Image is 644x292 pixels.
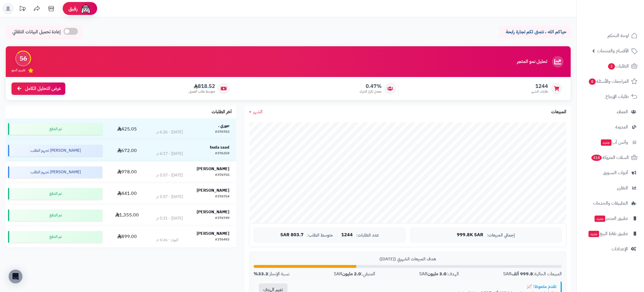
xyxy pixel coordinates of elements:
[589,78,596,85] span: 8
[607,32,629,40] span: لوحة التحكم
[105,205,150,226] td: 1,355.00
[580,59,641,73] a: الطلبات2
[8,210,102,221] div: تم الدفع
[8,188,102,199] div: تم الدفع
[594,214,628,222] span: تطبيق المتجر
[297,284,556,290] div: تقدم ملحوظ! 📈
[341,233,353,238] span: 1244
[603,169,628,177] span: أدوات التسويق
[8,145,102,156] div: [PERSON_NAME] تجهيز الطلب
[8,166,102,178] div: [PERSON_NAME] تجهيز الطلب
[607,62,629,70] span: الطلبات
[419,271,459,277] div: الهدف: SAR
[307,233,333,238] span: متوسط الطلب:
[197,187,229,193] strong: [PERSON_NAME]
[197,209,229,215] strong: [PERSON_NAME]
[595,216,605,222] span: جديد
[580,166,641,180] a: أدوات التسويق
[503,271,562,277] div: المبيعات الحالية: SAR
[197,230,229,237] strong: [PERSON_NAME]
[580,227,641,241] a: تطبيق نقاط البيعجديد
[580,242,641,256] a: الإعدادات
[336,233,338,237] span: |
[617,184,628,192] span: التقارير
[15,3,30,16] a: تحديثات المنصة
[156,172,183,178] div: [DATE] - 5:57 م
[580,29,641,43] a: لوحة التحكم
[80,3,91,14] img: ai-face.png
[356,233,379,238] span: عدد الطلبات:
[105,118,150,140] td: 425.05
[428,270,446,277] strong: 3.0 مليون
[215,172,229,178] div: #376755
[215,151,229,157] div: #376359
[215,194,229,200] div: #376754
[580,90,641,103] a: طلبات الإرجاع
[517,59,547,64] h3: تحليل نمو المتجر
[197,166,229,172] strong: [PERSON_NAME]
[605,4,639,16] img: logo-2.png
[215,216,229,221] div: #376749
[612,245,628,253] span: الإعدادات
[487,233,515,238] span: إجمالي المبيعات:
[608,63,615,70] span: 2
[580,212,641,225] a: تطبيق المتجرجديد
[218,123,229,129] strong: جوري .
[600,138,628,146] span: وآتس آب
[8,123,102,135] div: تم الدفع
[342,270,361,277] strong: 2.0 مليون
[105,226,150,247] td: 899.00
[156,151,183,157] div: [DATE] - 6:17 م
[156,216,183,221] div: [DATE] - 5:31 م
[105,140,150,161] td: 672.00
[8,231,102,243] div: تم الدفع
[591,153,629,162] span: السلات المتروكة
[580,120,641,134] a: المدونة
[591,154,602,161] span: 418
[593,199,628,207] span: التطبيقات والخدمات
[589,231,599,237] span: جديد
[156,194,183,200] div: [DATE] - 5:57 م
[156,129,183,135] div: [DATE] - 6:26 م
[334,271,375,277] div: المتبقي: SAR
[580,74,641,88] a: المراجعات والأسئلة8
[215,237,229,243] div: #376493
[360,83,382,89] span: 0.47%
[580,181,641,195] a: التقارير
[580,196,641,210] a: التطبيقات والخدمات
[360,89,382,94] span: معدل تكرار الشراء
[531,83,548,89] span: 1244
[551,109,566,115] h3: المبيعات
[254,256,562,262] div: هدف المبيعات الشهري ([DATE])
[280,233,304,238] span: 803.7 SAR
[189,83,215,89] span: 818.52
[25,85,61,92] span: عرض التحليل الكامل
[601,139,612,146] span: جديد
[617,108,628,116] span: العملاء
[457,233,483,238] span: 999.8K SAR
[249,109,262,115] a: الشهر
[511,270,533,277] strong: 999.8 ألف
[254,270,268,277] strong: 33.3%
[580,151,641,164] a: السلات المتروكة418
[254,271,290,277] div: نسبة الإنجاز:
[580,105,641,119] a: العملاء
[615,123,628,131] span: المدونة
[156,237,178,243] div: اليوم - 5:26 م
[580,135,641,149] a: وآتس آبجديد
[11,82,65,95] a: عرض التحليل الكامل
[105,162,150,183] td: 978.00
[105,183,150,204] td: 441.00
[189,89,215,94] span: متوسط طلب العميل
[531,89,548,94] span: طلبات الشهر
[210,144,229,150] strong: huda saad
[605,93,629,101] span: طلبات الإرجاع
[215,129,229,135] div: #376763
[597,47,629,55] span: الأقسام والمنتجات
[68,5,78,12] span: رفيق
[12,29,61,35] span: إعادة تحميل البيانات التلقائي
[9,270,22,283] div: Open Intercom Messenger
[588,230,628,238] span: تطبيق نقاط البيع
[588,77,629,85] span: المراجعات والأسئلة
[253,108,262,115] span: الشهر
